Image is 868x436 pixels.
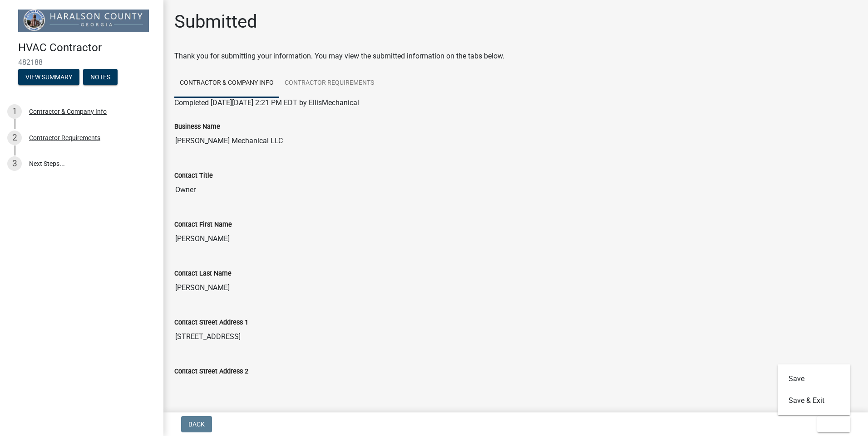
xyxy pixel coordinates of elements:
[778,390,850,412] button: Save & Exit
[174,98,359,107] span: Completed [DATE][DATE] 2:21 PM EDT by EllisMechanical
[188,421,205,428] span: Back
[29,108,107,115] div: Contractor & Company Info
[778,364,850,415] div: Exit
[7,156,22,171] div: 3
[174,320,248,326] label: Contact Street Address 1
[817,416,850,432] button: Exit
[18,41,156,54] h4: HVAC Contractor
[181,416,212,432] button: Back
[174,124,220,130] label: Business Name
[174,51,857,62] div: Thank you for submitting your information. You may view the submitted information on the tabs below.
[18,58,145,67] span: 482188
[174,271,232,277] label: Contact Last Name
[174,368,248,375] label: Contact Street Address 2
[29,135,100,141] div: Contractor Requirements
[174,222,232,228] label: Contact First Name
[824,421,838,428] span: Exit
[83,69,118,85] button: Notes
[279,69,380,98] a: Contractor Requirements
[7,131,22,145] div: 2
[174,69,279,98] a: Contractor & Company Info
[83,74,118,81] wm-modal-confirm: Notes
[18,10,149,32] img: Haralson County, Georgia
[7,104,22,119] div: 1
[174,11,257,33] h1: Submitted
[778,368,850,390] button: Save
[18,69,79,85] button: View Summary
[174,173,213,179] label: Contact Title
[18,74,79,81] wm-modal-confirm: Summary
